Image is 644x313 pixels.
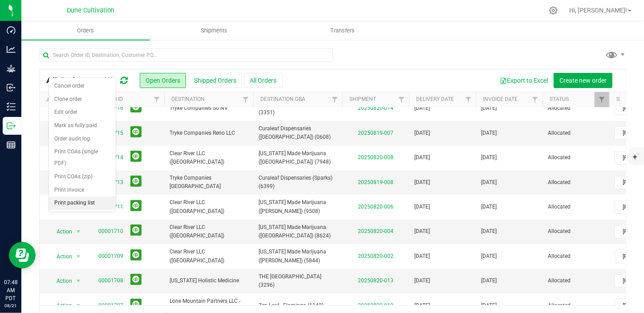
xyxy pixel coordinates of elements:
a: 20250820-006 [358,204,393,210]
span: Allocated [548,104,604,112]
a: Destination DBA [260,96,305,102]
a: 20250820-004 [358,228,393,234]
a: Filter [394,92,409,107]
span: Curaleaf Dispensaries (NLV) (3351) [259,100,337,117]
li: Print COAs (single PDF) [49,145,116,170]
a: 00001707 [98,301,123,310]
span: THE [GEOGRAPHIC_DATA] (3296) [259,273,337,289]
span: select [73,299,84,312]
li: Cancel order [49,80,116,93]
span: [DATE] [481,203,497,211]
span: Action [49,250,73,263]
span: Allocated [548,227,604,236]
li: Mark as fully paid [49,119,116,132]
a: Shipments [150,21,279,40]
span: [DATE] [481,277,497,285]
inline-svg: Outbound [7,121,16,130]
span: Allocated [548,203,604,211]
span: Action [49,275,73,287]
span: [DATE] [481,104,497,112]
span: [DATE] [414,178,430,187]
span: Clear River LLC ([GEOGRAPHIC_DATA]) [170,223,248,240]
span: Hi, [PERSON_NAME]! [569,7,627,14]
span: [US_STATE] Made Marijuana ([GEOGRAPHIC_DATA]) (8624) [259,223,337,240]
a: 20250820-012 [358,302,393,309]
span: [DATE] [414,301,430,310]
span: Clear River LLC ([GEOGRAPHIC_DATA]) [170,149,248,166]
a: 20250819-008 [358,179,393,185]
span: [DATE] [481,252,497,261]
button: Create new order [554,73,612,88]
span: [US_STATE] Made Marijuana ([GEOGRAPHIC_DATA]) (7948) [259,149,337,166]
a: Filter [528,92,543,107]
a: Delivery Date [416,96,454,102]
span: Allocated [548,178,604,187]
span: Allocated [548,252,604,261]
span: [DATE] [481,129,497,137]
span: [DATE] [414,104,430,112]
a: Destination [171,96,205,102]
span: Tryke Companies [GEOGRAPHIC_DATA] [170,174,248,191]
span: [DATE] [414,153,430,162]
span: Curaleaf Dispensaries (Sparks) (6399) [259,174,337,191]
span: [US_STATE] Made Marijuana ([PERSON_NAME]) (5844) [259,248,337,265]
span: Action [49,299,73,312]
a: Filter [150,92,164,107]
inline-svg: Analytics [7,45,16,54]
span: Allocated [548,277,604,285]
li: Print packing list [49,197,116,210]
li: Edit order [49,106,116,119]
span: [DATE] [414,252,430,261]
span: [US_STATE] Holistic Medicine [170,277,248,285]
a: Filter [595,92,609,107]
a: Filter [239,92,253,107]
span: [DATE] [481,153,497,162]
span: [US_STATE] Made Marijuana ([PERSON_NAME]) (9508) [259,198,337,215]
span: Zen Leaf - Flamingo (1142) [259,301,337,310]
p: 08/21 [4,302,17,309]
button: Open Orders [140,73,186,88]
iframe: Resource center [9,242,36,269]
inline-svg: Reports [7,140,16,149]
a: Transfers [278,21,407,40]
a: 20250820-013 [358,277,393,284]
inline-svg: Dashboard [7,26,16,35]
div: Actions [46,97,89,103]
inline-svg: Inventory [7,102,16,111]
p: 07:48 AM PDT [4,278,17,302]
a: 00001709 [98,252,123,261]
span: Action [49,225,73,238]
a: 20250819-007 [358,130,393,136]
span: [DATE] [481,301,497,310]
a: 20250820-014 [358,105,393,111]
a: Filter [328,92,342,107]
inline-svg: Grow [7,64,16,73]
div: Manage settings [548,6,559,15]
span: [DATE] [414,277,430,285]
a: 20250820-008 [358,154,393,161]
span: Clear River LLC ([GEOGRAPHIC_DATA]) [170,248,248,265]
li: Print COAs (zip) [49,170,116,184]
span: Orders [65,27,106,35]
span: Shipments [189,27,239,35]
a: 20250820-002 [358,253,393,259]
span: Allocated [548,301,604,310]
span: select [73,225,84,238]
span: select [73,250,84,263]
a: 00001710 [98,227,123,236]
button: Shipped Orders [188,73,242,88]
span: Allocated [548,129,604,137]
a: 00001708 [98,277,123,285]
span: Clear River LLC ([GEOGRAPHIC_DATA]) [170,198,248,215]
span: [DATE] [414,203,430,211]
span: Create new order [559,77,607,84]
li: Order audit log [49,132,116,146]
span: Curaleaf Dispensaries ([GEOGRAPHIC_DATA]) (0608) [259,124,337,141]
span: [DATE] [414,129,430,137]
span: [DATE] [481,178,497,187]
button: Export to Excel [494,73,554,88]
li: Print invoice [49,184,116,197]
inline-svg: Inbound [7,83,16,92]
input: Search Order ID, Destination, Customer PO... [39,48,333,62]
span: [DATE] [414,227,430,236]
